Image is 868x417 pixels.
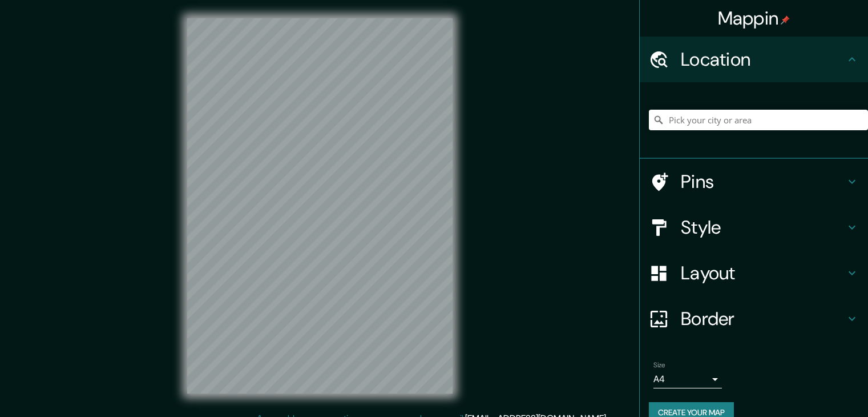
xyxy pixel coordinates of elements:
h4: Layout [681,262,845,284]
div: Border [640,296,868,342]
h4: Location [681,48,845,71]
h4: Style [681,216,845,239]
div: Location [640,37,868,82]
h4: Pins [681,170,845,193]
div: Style [640,205,868,250]
input: Pick your city or area [649,110,868,130]
canvas: Map [187,18,453,394]
h4: Mappin [718,7,790,30]
div: Pins [640,159,868,205]
div: Layout [640,250,868,296]
h4: Border [681,307,845,330]
img: pin-icon.png [781,15,790,25]
div: A4 [653,370,722,388]
label: Size [653,360,665,370]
